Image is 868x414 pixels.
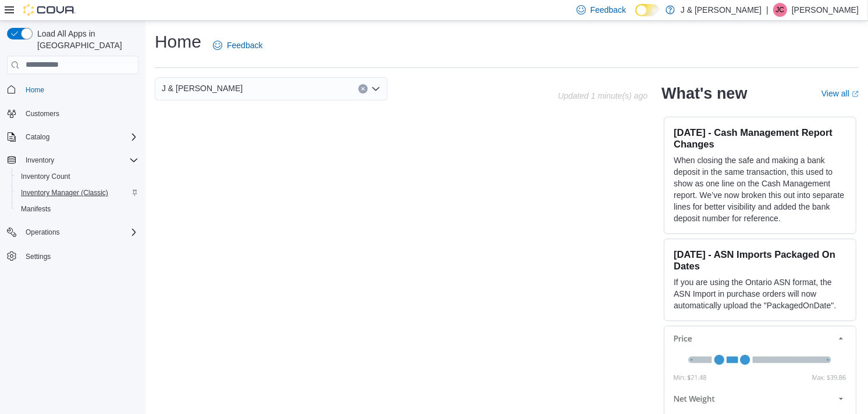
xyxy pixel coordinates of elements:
[208,34,267,57] a: Feedback
[674,127,846,150] h3: [DATE] - Cash Management Report Changes
[7,77,138,295] nav: Complex example
[12,168,143,185] button: Inventory Count
[21,172,70,181] span: Inventory Count
[227,39,262,51] span: Feedback
[16,186,138,200] span: Inventory Manager (Classic)
[2,247,143,264] button: Settings
[12,201,143,217] button: Manifests
[766,3,769,17] p: |
[162,81,243,95] span: J & [PERSON_NAME]
[2,224,143,240] button: Operations
[16,170,138,183] span: Inventory Count
[773,3,787,17] div: Jared Cooney
[821,89,859,98] a: View allExternal link
[852,91,859,98] svg: External link
[681,3,762,17] p: J & [PERSON_NAME]
[16,202,55,216] a: Manifests
[21,82,138,97] span: Home
[33,28,138,51] span: Load All Apps in [GEOGRAPHIC_DATA]
[358,84,368,93] button: Clear input
[16,186,113,200] a: Inventory Manager (Classic)
[26,228,60,237] span: Operations
[26,85,44,95] span: Home
[16,170,75,183] a: Inventory Count
[558,91,648,100] p: Updated 1 minute(s) ago
[21,204,51,214] span: Manifests
[21,250,55,264] a: Settings
[661,84,747,103] h2: What's new
[635,16,636,17] span: Dark Mode
[21,83,49,97] a: Home
[371,84,380,93] button: Open list of options
[26,132,49,142] span: Catalog
[12,185,143,201] button: Inventory Manager (Classic)
[21,225,65,239] button: Operations
[21,130,54,144] button: Catalog
[2,81,143,98] button: Home
[16,202,138,216] span: Manifests
[155,30,201,53] h1: Home
[2,105,143,122] button: Customers
[590,4,626,16] span: Feedback
[26,252,51,261] span: Settings
[674,249,846,272] h3: [DATE] - ASN Imports Packaged On Dates
[21,249,138,263] span: Settings
[674,276,846,311] p: If you are using the Ontario ASN format, the ASN Import in purchase orders will now automatically...
[635,4,660,16] input: Dark Mode
[21,106,138,121] span: Customers
[23,4,76,16] img: Cova
[21,188,108,197] span: Inventory Manager (Classic)
[2,152,143,168] button: Inventory
[21,130,138,144] span: Catalog
[21,153,59,167] button: Inventory
[26,156,54,165] span: Inventory
[674,154,846,224] p: When closing the safe and making a bank deposit in the same transaction, this used to show as one...
[2,129,143,145] button: Catalog
[21,225,138,239] span: Operations
[792,3,859,17] p: [PERSON_NAME]
[26,109,59,118] span: Customers
[21,107,64,121] a: Customers
[21,153,138,167] span: Inventory
[776,3,785,17] span: JC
